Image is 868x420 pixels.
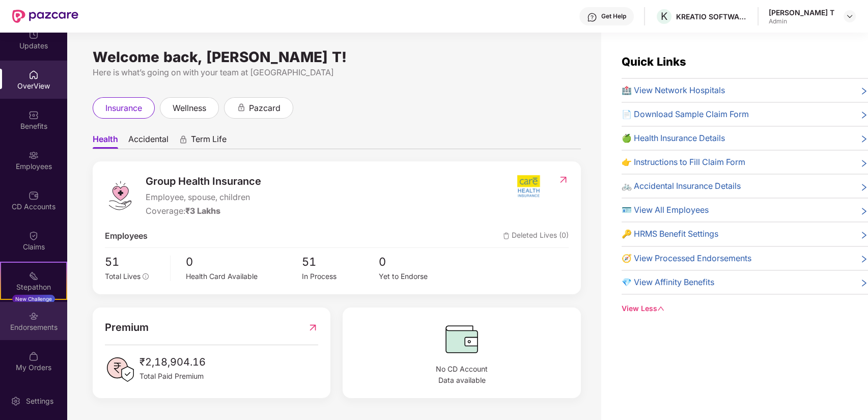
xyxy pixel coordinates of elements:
[93,53,581,61] div: Welcome back, [PERSON_NAME] T!
[23,396,57,406] div: Settings
[860,230,868,240] span: right
[622,84,725,97] span: 🏥 View Network Hospitals
[307,320,318,335] img: RedirectIcon
[379,271,456,282] div: Yet to Endorse
[146,191,261,204] span: Employee, spouse, children
[622,132,725,145] span: 🍏 Health Insurance Details
[179,135,188,144] div: animation
[622,204,709,216] span: 🪪 View All Employees
[1,282,66,292] div: Stepathon
[11,396,21,406] img: svg+xml;base64,PHN2ZyBpZD0iU2V0dGluZy0yMHgyMCIgeG1sbnM9Imh0dHA6Ly93d3cudzMub3JnLzIwMDAvc3ZnIiB3aW...
[146,174,261,189] span: Group Health Insurance
[191,134,227,149] span: Term Life
[105,354,135,385] img: PaidPremiumIcon
[622,156,745,169] span: 👉 Instructions to Fill Claim Form
[301,253,379,271] span: 51
[105,180,135,211] img: logo
[860,182,868,192] span: right
[769,8,834,17] div: [PERSON_NAME] T
[29,150,39,160] img: svg+xml;base64,PHN2ZyBpZD0iRW1wbG95ZWVzIiB4bWxucz0iaHR0cDovL3d3dy53My5vcmcvMjAwMC9zdmciIHdpZHRoPS...
[173,102,206,115] span: wellness
[860,254,868,265] span: right
[29,271,39,281] img: svg+xml;base64,PHN2ZyB4bWxucz0iaHR0cDovL3d3dy53My5vcmcvMjAwMC9zdmciIHdpZHRoPSIyMSIgaGVpZ2h0PSIyMC...
[12,295,55,303] div: New Challenge
[105,230,148,242] span: Employees
[860,86,868,97] span: right
[769,17,834,25] div: Admin
[846,12,854,20] img: svg+xml;base64,PHN2ZyBpZD0iRHJvcGRvd24tMzJ4MzIiIHhtbG5zPSJodHRwOi8vd3d3LnczLm9yZy8yMDAwL3N2ZyIgd2...
[249,102,281,115] span: pazcard
[622,228,718,240] span: 🔑 HRMS Benefit Settings
[622,303,868,314] div: View Less
[12,10,78,23] img: New Pazcare Logo
[622,252,751,265] span: 🧭 View Processed Endorsements
[657,305,664,312] span: down
[186,253,302,271] span: 0
[139,354,206,370] span: ₹2,18,904.16
[29,110,39,120] img: svg+xml;base64,PHN2ZyBpZD0iQmVuZWZpdHMiIHhtbG5zPSJodHRwOi8vd3d3LnczLm9yZy8yMDAwL3N2ZyIgd2lkdGg9Ij...
[860,158,868,169] span: right
[503,230,569,242] span: Deleted Lives (0)
[860,134,868,145] span: right
[622,276,714,289] span: 💎 View Affinity Benefits
[622,55,686,68] span: Quick Links
[105,253,163,271] span: 51
[860,206,868,216] span: right
[93,134,118,149] span: Health
[105,102,142,115] span: insurance
[29,311,39,321] img: svg+xml;base64,PHN2ZyBpZD0iRW5kb3JzZW1lbnRzIiB4bWxucz0iaHR0cDovL3d3dy53My5vcmcvMjAwMC9zdmciIHdpZH...
[29,231,39,241] img: svg+xml;base64,PHN2ZyBpZD0iQ2xhaW0iIHhtbG5zPSJodHRwOi8vd3d3LnczLm9yZy8yMDAwL3N2ZyIgd2lkdGg9IjIwIi...
[29,351,39,361] img: svg+xml;base64,PHN2ZyBpZD0iTXlfT3JkZXJzIiBkYXRhLW5hbWU9Ik15IE9yZGVycyIgeG1sbnM9Imh0dHA6Ly93d3cudz...
[676,12,747,21] div: KREATIO SOFTWARE PRIVATE LIMITED
[587,12,597,22] img: svg+xml;base64,PHN2ZyBpZD0iSGVscC0zMngzMiIgeG1sbnM9Imh0dHA6Ly93d3cudzMub3JnLzIwMDAvc3ZnIiB3aWR0aD...
[185,206,220,216] span: ₹3 Lakhs
[29,70,39,80] img: svg+xml;base64,PHN2ZyBpZD0iSG9tZSIgeG1sbnM9Imh0dHA6Ly93d3cudzMub3JnLzIwMDAvc3ZnIiB3aWR0aD0iMjAiIG...
[860,110,868,121] span: right
[622,108,749,121] span: 📄 Download Sample Claim Form
[29,30,39,40] img: svg+xml;base64,PHN2ZyBpZD0iVXBkYXRlZCIgeG1sbnM9Imh0dHA6Ly93d3cudzMub3JnLzIwMDAvc3ZnIiB3aWR0aD0iMj...
[601,12,626,20] div: Get Help
[622,180,741,192] span: 🚲 Accidental Insurance Details
[558,175,569,185] img: RedirectIcon
[128,134,169,149] span: Accidental
[139,371,206,382] span: Total Paid Premium
[379,253,456,271] span: 0
[105,272,141,281] span: Total Lives
[237,103,246,112] div: animation
[301,271,379,282] div: In Process
[93,66,581,79] div: Here is what’s going on with your team at [GEOGRAPHIC_DATA]
[146,205,261,217] div: Coverage:
[143,273,149,279] span: info-circle
[186,271,302,282] div: Health Card Available
[29,190,39,201] img: svg+xml;base64,PHN2ZyBpZD0iQ0RfQWNjb3VudHMiIGRhdGEtbmFtZT0iQ0QgQWNjb3VudHMiIHhtbG5zPSJodHRwOi8vd3...
[510,174,548,199] img: insurerIcon
[661,10,667,22] span: K
[355,320,568,358] img: CDBalanceIcon
[503,233,510,239] img: deleteIcon
[860,278,868,289] span: right
[355,363,568,386] span: No CD Account Data available
[105,320,149,335] span: Premium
